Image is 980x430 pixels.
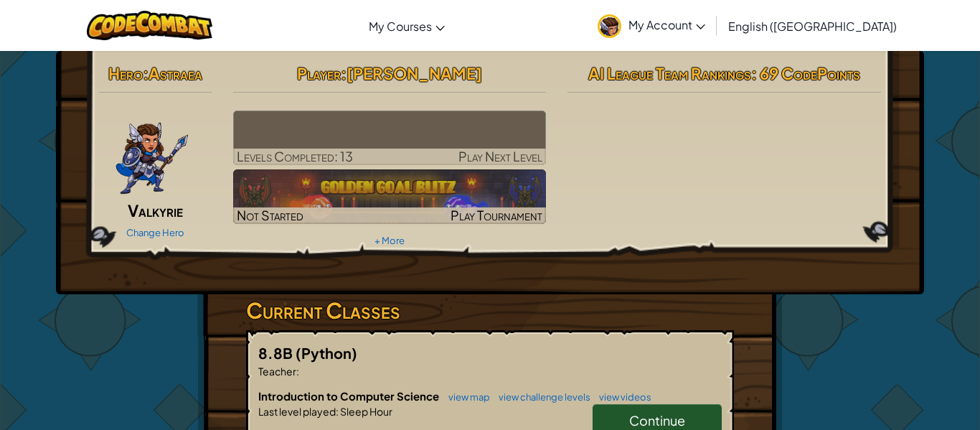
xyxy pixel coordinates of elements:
a: My Account [590,3,712,48]
span: Levels Completed: 13 [237,148,353,164]
span: Play Tournament [451,207,542,223]
a: view challenge levels [491,391,590,403]
a: My Courses [362,6,452,45]
h3: Current Classes [246,294,734,327]
a: view map [441,391,490,403]
span: Last level played [258,405,336,418]
span: English ([GEOGRAPHIC_DATA]) [728,19,897,34]
span: : [143,63,149,83]
span: Player [297,63,341,83]
img: ValkyriePose.png [115,111,189,197]
a: view videos [592,391,651,403]
span: Valkyrie [128,200,183,220]
span: Introduction to Computer Science [258,389,441,403]
span: Not Started [237,207,303,223]
a: + More [374,235,405,246]
span: (Python) [296,344,357,362]
span: My Account [628,17,705,32]
span: Continue [629,412,685,429]
span: Play Next Level [458,148,542,164]
a: Play Next Level [233,111,547,165]
img: CodeCombat logo [87,11,212,40]
a: Not StartedPlay Tournament [233,169,547,224]
span: : [336,405,339,418]
span: : [296,365,299,378]
span: AI League Team Rankings [588,63,751,83]
span: Astraea [149,63,202,83]
span: My Courses [369,19,432,34]
span: Teacher [258,365,296,378]
span: Hero [108,63,143,83]
span: : 69 CodePoints [751,63,860,83]
a: English ([GEOGRAPHIC_DATA]) [721,6,904,45]
span: [PERSON_NAME] [347,63,482,83]
span: : [341,63,347,83]
img: Golden Goal [233,169,547,224]
a: Change Hero [126,227,184,238]
span: Sleep Hour [339,405,392,418]
img: avatar [598,14,621,38]
span: 8.8B [258,344,296,362]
